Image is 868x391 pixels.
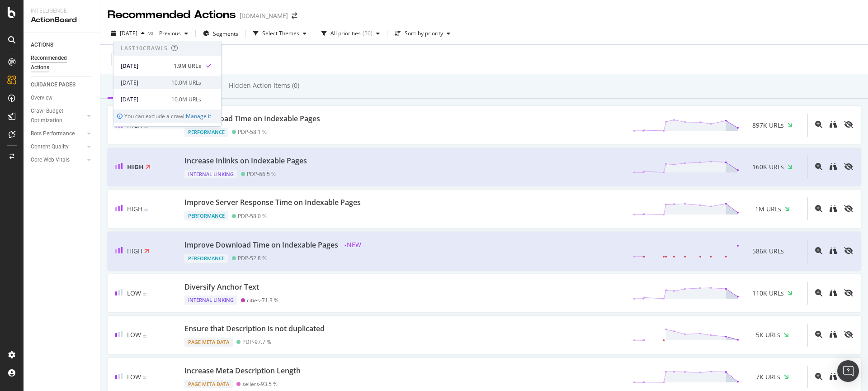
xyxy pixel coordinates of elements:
[127,247,142,255] span: High
[156,26,192,41] button: Previous
[121,79,166,87] div: [DATE]
[830,163,837,170] div: binoculars
[844,121,853,128] div: eye-slash
[830,331,837,338] div: binoculars
[184,170,237,179] div: Internal Linking
[108,7,236,23] div: Recommended Actions
[121,44,168,52] div: Last 10 Crawls
[31,93,52,103] div: Overview
[143,335,146,338] img: Equal
[127,372,141,381] span: Low
[148,29,156,37] span: vs
[756,372,780,381] span: 7K URLs
[830,163,837,171] a: binoculars
[318,26,383,41] button: All priorities(50)
[186,112,211,120] a: Manage it
[184,324,325,334] div: Ensure that Description is not duplicated
[815,247,822,254] div: magnifying-glass-plus
[143,377,146,379] img: Equal
[247,297,278,304] div: cities - 71.3 %
[830,373,837,381] a: binoculars
[755,205,781,214] span: 1M URLs
[31,53,85,72] div: Recommended Actions
[844,289,853,296] div: eye-slash
[363,31,373,36] div: ( 50 )
[830,121,837,129] a: binoculars
[31,106,85,125] a: Crawl Budget Optimization
[120,29,137,37] span: 2025 Sep. 16th
[156,29,181,37] span: Previous
[752,289,784,298] span: 110K URLs
[815,373,822,380] div: magnifying-glass-plus
[31,142,85,152] a: Content Quality
[830,289,837,296] div: binoculars
[830,373,837,380] div: binoculars
[31,80,94,90] a: GUIDANCE PAGES
[242,339,271,345] div: PDP - 97.7 %
[238,255,267,262] div: PDP - 52.8 %
[174,62,201,70] div: 1.9M URLs
[815,289,822,296] div: magnifying-glass-plus
[844,247,853,254] div: eye-slash
[31,155,70,165] div: Core Web Vitals
[127,330,141,339] span: Low
[240,11,288,20] div: [DOMAIN_NAME]
[31,93,94,103] a: Overview
[113,110,221,123] div: You can exclude a crawl:
[127,289,141,297] span: Low
[184,211,228,220] div: Performance
[250,26,310,41] button: Select Themes
[171,95,201,104] div: 10.0M URLs
[213,30,238,38] span: Segments
[238,213,267,219] div: PDP - 58.0 %
[830,205,837,212] div: binoculars
[31,40,94,50] a: ACTIONS
[844,205,853,212] div: eye-slash
[184,338,233,347] div: Page Meta Data
[111,52,185,67] button: By: pagetype Level 1
[830,205,837,213] a: binoculars
[184,128,228,137] div: Performance
[830,290,837,297] a: binoculars
[330,31,361,36] div: All priorities
[143,293,146,296] img: Equal
[391,26,454,41] button: Sort: by priority
[815,163,822,170] div: magnifying-glass-plus
[247,171,276,177] div: PDP - 66.5 %
[127,205,142,213] span: High
[31,106,78,125] div: Crawl Budget Optimization
[184,366,301,376] div: Increase Meta Description Length
[830,121,837,128] div: binoculars
[242,381,278,387] div: sellers - 93.5 %
[830,331,837,339] a: binoculars
[184,197,361,208] div: Improve Server Response Time on Indexable Pages
[837,360,859,382] div: Open Intercom Messenger
[127,121,142,129] span: High
[184,156,307,166] div: Increase Inlinks on Indexable Pages
[752,247,784,256] span: 586K URLs
[199,26,242,41] button: Segments
[752,162,784,172] span: 160K URLs
[171,79,201,87] div: 10.0M URLs
[238,129,267,135] div: PDP - 58.1 %
[184,380,233,389] div: Page Meta Data
[815,331,822,338] div: magnifying-glass-plus
[292,13,297,19] div: arrow-right-arrow-left
[229,81,299,90] div: Hidden Action Items (0)
[184,240,338,250] div: Improve Download Time on Indexable Pages
[342,239,364,250] span: - NEW
[830,247,837,254] div: binoculars
[752,121,784,130] span: 897K URLs
[108,26,148,41] button: [DATE]
[184,282,259,292] div: Diversify Anchor Text
[844,331,853,338] div: eye-slash
[127,162,144,171] span: High
[830,248,837,255] a: binoculars
[121,62,168,70] div: [DATE]
[262,31,299,36] div: Select Themes
[184,114,320,124] div: Improve Load Time on Indexable Pages
[405,31,443,36] div: Sort: by priority
[31,15,93,25] div: ActionBoard
[144,209,148,211] img: Equal
[31,40,53,50] div: ACTIONS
